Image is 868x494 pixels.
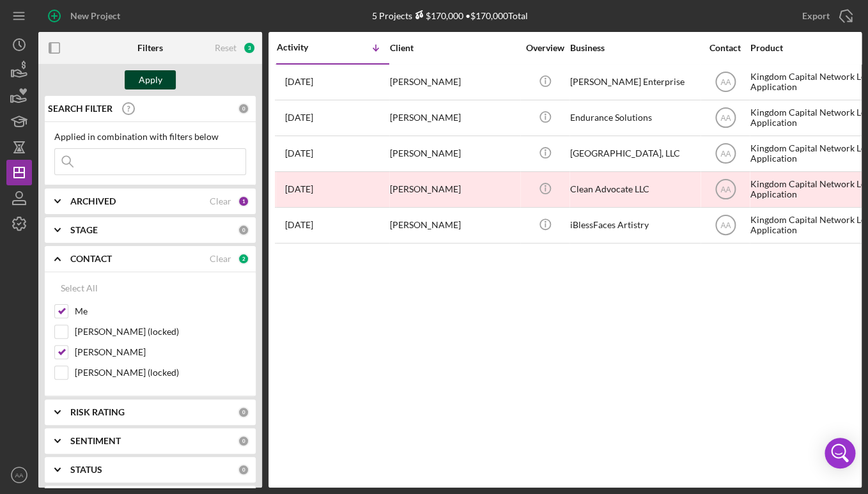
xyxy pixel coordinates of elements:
div: 5 Projects • $170,000 Total [372,10,528,21]
div: 0 [238,103,249,114]
div: $170,000 [412,10,463,21]
div: Clear [210,254,231,264]
b: RISK RATING [70,407,125,417]
text: AA [720,221,730,230]
button: Select All [54,275,104,301]
div: Overview [521,43,569,53]
div: 2 [238,253,249,265]
div: 0 [238,464,249,475]
div: [PERSON_NAME] Enterprise [570,65,698,99]
time: 2025-05-20 18:02 [285,220,313,230]
div: Business [570,43,698,53]
button: AA [6,462,32,488]
time: 2025-07-02 17:37 [285,77,313,87]
label: Me [75,305,246,318]
div: Apply [139,70,162,89]
div: [PERSON_NAME] [390,137,518,171]
div: Reset [215,43,236,53]
label: [PERSON_NAME] [75,346,246,359]
div: Activity [277,42,333,52]
div: [PERSON_NAME] [390,208,518,242]
div: New Project [70,3,120,29]
b: STAGE [70,225,98,235]
div: Select All [61,275,98,301]
div: 0 [238,435,249,447]
div: iBlessFaces Artistry [570,208,698,242]
time: 2025-06-26 20:07 [285,112,313,123]
div: 0 [238,224,249,236]
div: Client [390,43,518,53]
button: Apply [125,70,176,89]
time: 2025-06-19 15:38 [285,184,313,194]
b: Filters [137,43,163,53]
text: AA [720,150,730,158]
button: New Project [38,3,133,29]
div: Applied in combination with filters below [54,132,246,142]
time: 2025-06-25 18:51 [285,148,313,158]
text: AA [15,472,24,479]
text: AA [720,185,730,194]
b: SEARCH FILTER [48,104,112,114]
div: Contact [701,43,749,53]
div: Clean Advocate LLC [570,173,698,206]
label: [PERSON_NAME] (locked) [75,366,246,379]
div: 0 [238,406,249,418]
div: [PERSON_NAME] [390,65,518,99]
b: CONTACT [70,254,112,264]
button: Export [789,3,862,29]
div: 1 [238,196,249,207]
div: Open Intercom Messenger [825,438,855,468]
b: STATUS [70,465,102,475]
div: 3 [243,42,256,54]
label: [PERSON_NAME] (locked) [75,325,246,338]
b: SENTIMENT [70,436,121,446]
text: AA [720,114,730,123]
div: Clear [210,196,231,206]
div: [PERSON_NAME] [390,101,518,135]
div: Export [802,3,830,29]
div: [GEOGRAPHIC_DATA], LLC [570,137,698,171]
div: Endurance Solutions [570,101,698,135]
b: ARCHIVED [70,196,116,206]
div: [PERSON_NAME] [390,173,518,206]
text: AA [720,78,730,87]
